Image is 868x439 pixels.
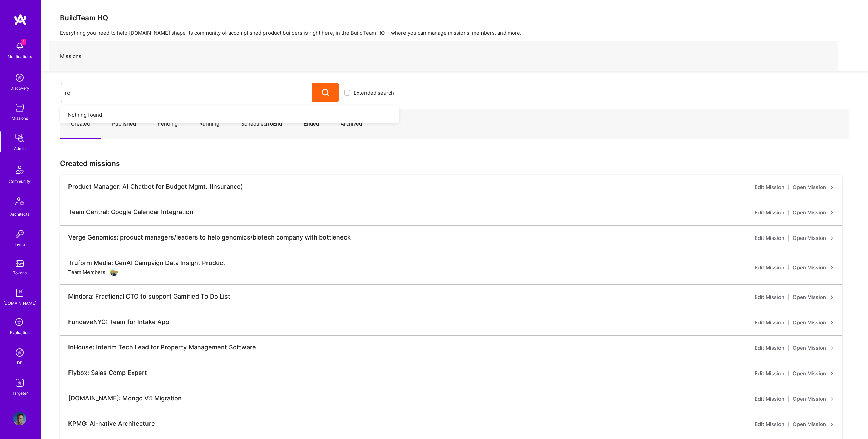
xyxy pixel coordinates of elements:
img: Invite [13,227,26,241]
div: FundaveNYC: Team for Intake App [68,318,169,326]
img: Skill Targeter [13,376,26,389]
div: Team Central: Google Calendar Integration [68,208,193,216]
div: Notifications [8,53,32,60]
i: icon ArrowRight [830,346,834,350]
a: Edit Mission [755,344,784,352]
a: Open Mission [793,293,834,301]
div: Evaluation [10,329,30,336]
div: Community [9,178,31,185]
i: icon ArrowRight [830,371,834,376]
a: Created [60,109,101,139]
img: discovery [13,71,26,84]
div: Architects [10,211,29,218]
div: Mindora: Fractional CTO to support Gamified To Do List [68,293,230,300]
i: icon ArrowRight [830,422,834,426]
a: Open Mission [793,420,834,428]
img: guide book [13,286,26,300]
div: InHouse: Interim Tech Lead for Property Management Software [68,344,256,351]
a: Edit Mission [755,293,784,301]
div: Product Manager: AI Chatbot for Budget Mgmt. (Insurance) [68,183,243,190]
img: teamwork [13,101,26,115]
img: User Avatar [13,412,26,425]
p: Everything you need to help [DOMAIN_NAME] shape its community of accomplished product builders is... [60,29,849,36]
a: Edit Mission [755,264,784,272]
i: icon ArrowRight [830,397,834,401]
img: logo [14,14,27,26]
i: icon ArrowRight [830,211,834,215]
a: Edit Mission [755,234,784,242]
a: Archived [330,109,373,139]
a: ScheduledToEnd [230,109,293,139]
div: Admin [14,145,26,152]
a: Edit Mission [755,319,784,327]
div: Tokens [13,269,27,276]
i: icon SelectionTeam [13,316,26,329]
a: Pending [147,109,189,139]
div: Truform Media: GenAI Campaign Data Insight Product [68,259,225,267]
a: Open Mission [793,234,834,242]
a: Open Mission [793,264,834,272]
i: icon Search [322,89,330,97]
a: Published [101,109,147,139]
div: Verge Genomics: product managers/leaders to help genomics/biotech company with bottleneck [68,234,351,241]
img: Admin Search [13,346,26,359]
a: Missions [49,42,92,71]
i: icon ArrowRight [830,266,834,270]
a: Open Mission [793,209,834,217]
div: Flybox: Sales Comp Expert [68,369,147,377]
i: icon ArrowRight [830,295,834,299]
h3: Created missions [60,159,849,168]
input: What type of mission are you looking for? [65,84,307,101]
img: tokens [16,260,24,267]
div: KPMG: AI-native Architecture [68,420,155,427]
div: [DOMAIN_NAME]: Mongo V5 Migration [68,395,182,402]
span: Extended search [354,89,394,96]
img: admin teamwork [13,131,26,145]
div: Team Members: [68,268,118,276]
a: Open Mission [793,395,834,403]
img: Community [12,161,28,178]
i: icon ArrowRight [830,185,834,189]
div: Missions [12,115,28,122]
img: bell [13,39,26,53]
i: icon ArrowRight [830,321,834,325]
img: Architects [12,194,28,211]
div: Nothing found [60,106,399,123]
div: Discovery [10,84,29,92]
a: Open Mission [793,369,834,378]
a: Ended [293,109,330,139]
img: User Avatar [110,268,118,276]
a: Edit Mission [755,420,784,428]
div: DB [17,359,23,366]
a: Running [189,109,230,139]
div: Invite [15,241,25,248]
a: Edit Mission [755,369,784,378]
a: Edit Mission [755,395,784,403]
a: Edit Mission [755,183,784,191]
a: Open Mission [793,183,834,191]
h3: BuildTeam HQ [60,14,849,22]
span: 1 [21,39,26,45]
a: Edit Mission [755,209,784,217]
i: icon ArrowRight [830,236,834,240]
a: User Avatar [11,412,28,425]
a: Open Mission [793,319,834,327]
div: Targeter [12,389,28,397]
a: Open Mission [793,344,834,352]
div: [DOMAIN_NAME] [3,300,36,307]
